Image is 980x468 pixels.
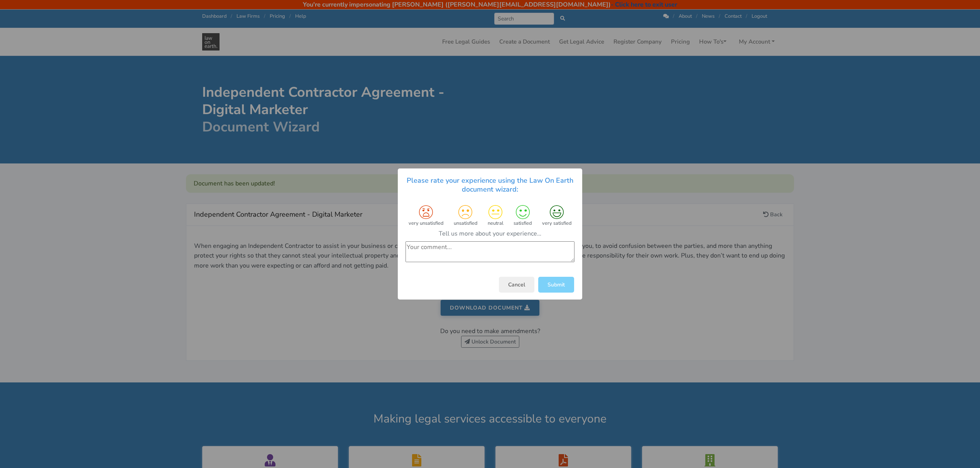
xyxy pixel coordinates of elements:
small: very satisfied [542,220,571,227]
button: Cancel [499,277,534,293]
h5: Please rate your experience using the Law On Earth document wizard: [406,176,574,194]
button: Submit [538,277,574,293]
small: very unsatisfied [409,220,443,227]
small: satisfied [514,220,532,227]
div: Tell us more about your experience… [406,229,574,238]
small: unsatisfied [454,220,477,227]
small: neutral [488,220,504,227]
